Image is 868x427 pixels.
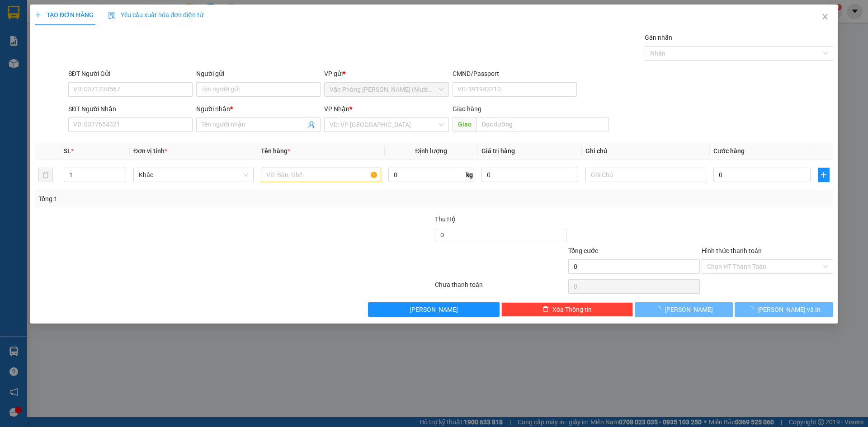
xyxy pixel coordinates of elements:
[476,117,609,131] input: Dọc đường
[76,34,124,42] b: [DOMAIN_NAME]
[415,147,448,155] span: Định lượng
[35,11,94,19] span: TẠO ĐƠN HÀNG
[818,168,830,182] button: plus
[108,11,203,19] span: Yêu cầu xuất hóa đơn điện tử
[196,104,321,114] div: Người nhận
[330,83,443,96] span: Văn Phòng Trần Phú (Mường Thanh)
[325,105,350,113] span: VP Nhận
[747,306,757,312] span: loading
[702,247,762,254] label: Hình thức thanh toán
[812,5,838,30] button: Close
[568,247,598,254] span: Tổng cước
[410,305,458,314] span: [PERSON_NAME]
[108,12,115,19] img: icon
[325,69,449,79] div: VP gửi
[38,168,53,182] button: delete
[542,306,549,313] span: delete
[261,168,381,182] input: VD: Bàn, Ghế
[68,69,193,79] div: SĐT Người Gửi
[635,302,733,317] button: [PERSON_NAME]
[465,168,474,182] span: kg
[38,194,335,204] div: Tổng: 1
[453,117,476,131] span: Giao
[68,104,193,114] div: SĐT Người Nhận
[586,168,706,182] input: Ghi Chú
[502,302,633,317] button: deleteXóa Thông tin
[434,280,567,296] div: Chưa thanh toán
[435,216,456,223] span: Thu Hộ
[76,43,124,54] li: (c) 2017
[821,13,829,20] span: close
[58,13,87,71] b: BIÊN NHẬN GỬI HÀNG
[481,168,579,182] input: 0
[665,305,713,314] span: [PERSON_NAME]
[713,147,745,155] span: Cước hàng
[552,305,592,314] span: Xóa Thông tin
[655,306,665,312] span: loading
[308,121,316,128] span: user-add
[196,69,321,79] div: Người gửi
[735,302,833,317] button: [PERSON_NAME] và In
[11,58,51,101] b: [PERSON_NAME]
[453,105,481,113] span: Giao hàng
[818,171,829,178] span: plus
[481,147,515,155] span: Giá trị hàng
[453,69,577,79] div: CMND/Passport
[98,11,120,33] img: logo.jpg
[582,142,710,160] th: Ghi chú
[261,147,290,155] span: Tên hàng
[139,168,248,182] span: Khác
[35,12,41,18] span: plus
[645,34,672,41] label: Gán nhãn
[11,11,57,56] img: logo.jpg
[757,305,821,314] span: [PERSON_NAME] và In
[368,302,500,317] button: [PERSON_NAME]
[133,147,167,155] span: Đơn vị tính
[64,147,71,155] span: SL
